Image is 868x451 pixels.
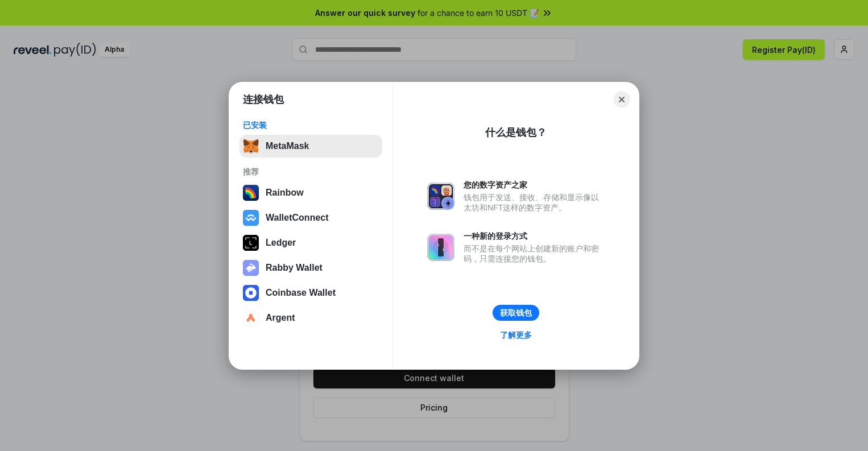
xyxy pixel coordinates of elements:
img: svg+xml,%3Csvg%20width%3D%22120%22%20height%3D%22120%22%20viewBox%3D%220%200%20120%20120%22%20fil... [243,185,259,201]
button: Coinbase Wallet [239,282,382,304]
button: 获取钱包 [493,305,539,321]
button: Rabby Wallet [239,256,382,279]
h1: 连接钱包 [243,93,284,106]
img: svg+xml,%3Csvg%20width%3D%2228%22%20height%3D%2228%22%20viewBox%3D%220%200%2028%2028%22%20fill%3D... [243,210,259,226]
div: 一种新的登录方式 [464,231,605,241]
div: 而不是在每个网站上创建新的账户和密码，只需连接您的钱包。 [464,243,605,264]
button: WalletConnect [239,206,382,229]
img: svg+xml,%3Csvg%20xmlns%3D%22http%3A%2F%2Fwww.w3.org%2F2000%2Fsvg%22%20width%3D%2228%22%20height%3... [243,235,259,251]
div: 什么是钱包？ [485,126,547,139]
button: Argent [239,307,382,329]
div: 您的数字资产之家 [464,180,605,190]
div: Argent [266,313,295,323]
div: WalletConnect [266,213,329,223]
img: svg+xml,%3Csvg%20xmlns%3D%22http%3A%2F%2Fwww.w3.org%2F2000%2Fsvg%22%20fill%3D%22none%22%20viewBox... [243,260,259,276]
div: Rainbow [266,188,304,198]
div: 推荐 [243,167,379,177]
img: svg+xml,%3Csvg%20width%3D%2228%22%20height%3D%2228%22%20viewBox%3D%220%200%2028%2028%22%20fill%3D... [243,285,259,301]
img: svg+xml,%3Csvg%20width%3D%2228%22%20height%3D%2228%22%20viewBox%3D%220%200%2028%2028%22%20fill%3D... [243,310,259,326]
button: MetaMask [239,135,382,158]
button: Rainbow [239,181,382,204]
div: 获取钱包 [500,308,532,318]
img: svg+xml,%3Csvg%20xmlns%3D%22http%3A%2F%2Fwww.w3.org%2F2000%2Fsvg%22%20fill%3D%22none%22%20viewBox... [427,183,454,210]
div: 已安装 [243,120,379,130]
a: 了解更多 [493,328,539,342]
div: 钱包用于发送、接收、存储和显示像以太坊和NFT这样的数字资产。 [464,192,605,213]
div: 了解更多 [500,330,532,340]
img: svg+xml,%3Csvg%20xmlns%3D%22http%3A%2F%2Fwww.w3.org%2F2000%2Fsvg%22%20fill%3D%22none%22%20viewBox... [427,234,454,261]
div: Ledger [266,238,296,248]
div: Coinbase Wallet [266,288,336,298]
div: MetaMask [266,141,309,151]
div: Rabby Wallet [266,263,323,273]
button: Close [614,92,630,107]
img: svg+xml,%3Csvg%20fill%3D%22none%22%20height%3D%2233%22%20viewBox%3D%220%200%2035%2033%22%20width%... [243,138,259,154]
button: Ledger [239,231,382,254]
